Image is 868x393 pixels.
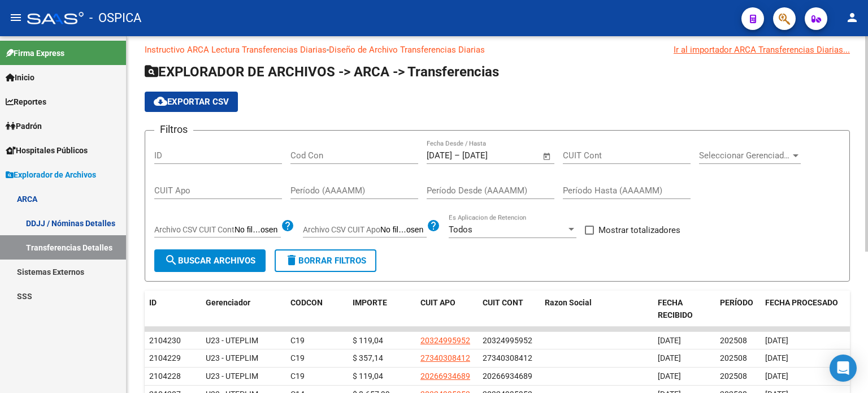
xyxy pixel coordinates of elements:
[658,372,681,381] span: [DATE]
[201,291,286,328] datatable-header-cell: Gerenciador
[483,334,532,347] div: 20324995952
[720,372,747,381] span: 202508
[598,223,680,237] span: Mostrar totalizadores
[715,291,761,328] datatable-header-cell: PERÍODO
[164,253,178,267] mat-icon: search
[290,353,305,362] span: C19
[449,224,472,235] span: Todos
[154,122,193,137] h3: Filtros
[154,225,235,234] span: Archivo CSV CUIT Cont
[206,372,258,381] span: U23 - UTEPLIM
[154,249,266,272] button: Buscar Archivos
[761,291,845,328] datatable-header-cell: FECHA PROCESADO
[275,249,376,272] button: Borrar Filtros
[478,291,540,328] datatable-header-cell: CUIT CONT
[145,45,327,55] a: Instructivo ARCA Lectura Transferencias Diarias
[290,372,305,381] span: C19
[145,44,850,56] p: -
[154,97,229,107] span: Exportar CSV
[6,47,64,59] span: Firma Express
[765,336,788,345] span: [DATE]
[206,298,250,307] span: Gerenciador
[658,298,693,320] span: FECHA RECIBIDO
[483,370,532,383] div: 20266934689
[145,291,201,328] datatable-header-cell: ID
[830,355,857,382] div: Open Intercom Messenger
[145,64,499,80] span: EXPLORADOR DE ARCHIVOS -> ARCA -> Transferencias
[427,150,452,161] input: Fecha inicio
[765,298,838,307] span: FECHA PROCESADO
[420,336,470,345] span: 20324995952
[6,96,46,108] span: Reportes
[285,256,366,266] span: Borrar Filtros
[89,6,141,31] span: - OSPICA
[149,372,181,381] span: 2104228
[462,150,517,161] input: Fecha fin
[658,336,681,345] span: [DATE]
[454,150,460,161] span: –
[149,353,181,362] span: 2104229
[6,169,96,181] span: Explorador de Archivos
[427,219,440,232] mat-icon: help
[699,150,791,161] span: Seleccionar Gerenciador
[290,336,305,345] span: C19
[348,291,416,328] datatable-header-cell: IMPORTE
[845,11,859,24] mat-icon: person
[353,353,383,362] span: $ 357,14
[329,45,485,55] a: Diseño de Archivo Transferencias Diarias
[541,150,554,163] button: Open calendar
[9,11,23,24] mat-icon: menu
[420,298,455,307] span: CUIT APO
[353,336,383,345] span: $ 119,04
[286,291,325,328] datatable-header-cell: CODCON
[483,352,532,365] div: 27340308412
[720,353,747,362] span: 202508
[303,225,380,234] span: Archivo CSV CUIT Apo
[658,353,681,362] span: [DATE]
[653,291,715,328] datatable-header-cell: FECHA RECIBIDO
[765,372,788,381] span: [DATE]
[154,94,167,108] mat-icon: cloud_download
[353,298,387,307] span: IMPORTE
[540,291,653,328] datatable-header-cell: Razon Social
[206,336,258,345] span: U23 - UTEPLIM
[416,291,478,328] datatable-header-cell: CUIT APO
[281,219,294,232] mat-icon: help
[6,144,88,157] span: Hospitales Públicos
[380,225,427,235] input: Archivo CSV CUIT Apo
[420,372,470,381] span: 20266934689
[483,298,523,307] span: CUIT CONT
[149,298,157,307] span: ID
[765,353,788,362] span: [DATE]
[285,253,298,267] mat-icon: delete
[545,298,592,307] span: Razon Social
[720,336,747,345] span: 202508
[6,120,42,132] span: Padrón
[420,353,470,362] span: 27340308412
[353,372,383,381] span: $ 119,04
[149,336,181,345] span: 2104230
[235,225,281,235] input: Archivo CSV CUIT Cont
[164,256,255,266] span: Buscar Archivos
[6,71,34,84] span: Inicio
[290,298,323,307] span: CODCON
[720,298,753,307] span: PERÍODO
[206,353,258,362] span: U23 - UTEPLIM
[674,44,850,56] div: Ir al importador ARCA Transferencias Diarias...
[145,92,238,112] button: Exportar CSV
